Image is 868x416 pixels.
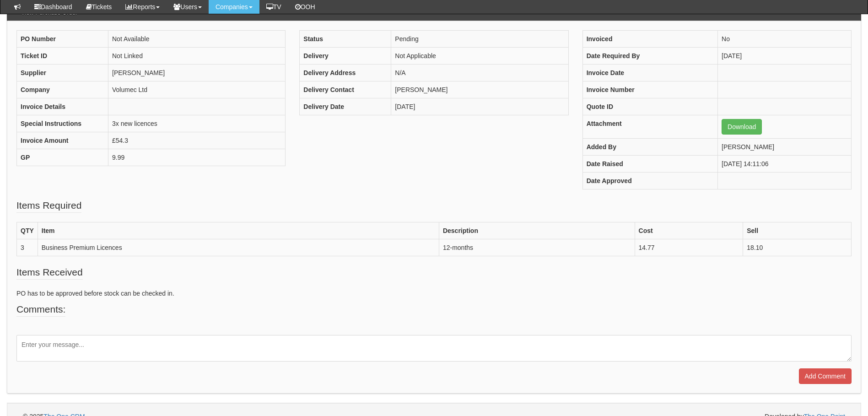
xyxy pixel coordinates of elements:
a: Download [722,119,762,135]
td: [PERSON_NAME] [108,65,286,81]
td: Volumec Ltd [108,81,286,98]
th: Cost [635,222,743,239]
td: No [718,31,852,48]
th: Quote ID [582,98,717,115]
td: 12-months [439,239,635,256]
th: Date Raised [582,156,717,173]
p: PO has to be approved before stock can be checked in. [16,289,852,298]
th: Invoiced [582,31,717,48]
th: Invoice Number [582,81,717,98]
th: Date Approved [582,173,717,189]
th: Supplier [17,65,108,81]
td: 3x new licences [108,115,286,132]
td: Not Linked [108,48,286,65]
td: [DATE] [391,98,568,115]
td: [PERSON_NAME] [718,139,852,156]
td: 3 [17,239,38,256]
th: Sell [743,222,852,239]
th: Delivery [300,48,391,65]
td: 14.77 [635,239,743,256]
th: Invoice Amount [17,132,108,149]
th: Attachment [582,115,717,139]
legend: Items Received [16,265,83,280]
th: Date Required By [582,48,717,65]
td: Pending [391,31,568,48]
th: Delivery Address [300,65,391,81]
th: Item [38,222,439,239]
td: 18.10 [743,239,852,256]
th: Added By [582,139,717,156]
td: [DATE] 14:11:06 [718,156,852,173]
input: Add Comment [799,368,852,384]
th: Description [439,222,635,239]
th: PO Number [17,31,108,48]
td: [DATE] [718,48,852,65]
td: Not Available [108,31,286,48]
th: Company [17,81,108,98]
td: Business Premium Licences [38,239,439,256]
th: Delivery Date [300,98,391,115]
th: Delivery Contact [300,81,391,98]
td: £54.3 [108,132,286,149]
legend: Comments: [16,303,65,317]
th: Invoice Details [17,98,108,115]
th: QTY [17,222,38,239]
th: Status [300,31,391,48]
td: N/A [391,65,568,81]
th: GP [17,149,108,166]
legend: Items Required [16,199,81,213]
td: [PERSON_NAME] [391,81,568,98]
td: Not Applicable [391,48,568,65]
th: Special Instructions [17,115,108,132]
td: 9.99 [108,149,286,166]
th: Invoice Date [582,65,717,81]
th: Ticket ID [17,48,108,65]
